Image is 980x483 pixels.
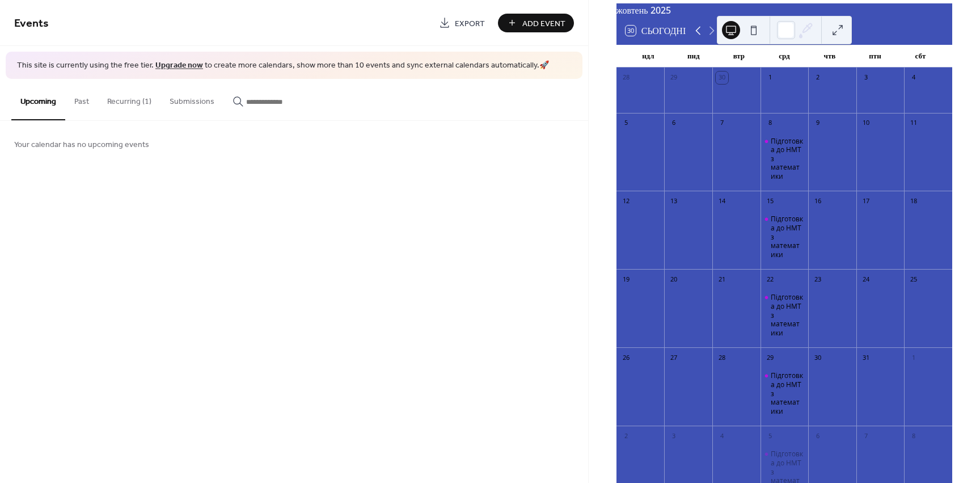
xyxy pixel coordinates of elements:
[771,293,804,337] div: Підготовка до НМТ з математики
[716,45,762,68] div: втр
[812,351,824,364] div: 30
[620,430,632,442] div: 2
[620,195,632,207] div: 12
[860,430,872,442] div: 7
[812,117,824,129] div: 9
[671,45,716,68] div: пнд
[907,117,920,129] div: 11
[716,72,728,84] div: 30
[716,273,728,285] div: 21
[860,273,872,285] div: 24
[907,72,920,84] div: 4
[11,79,65,120] button: Upcoming
[620,72,632,84] div: 28
[155,58,203,73] a: Upgrade now
[812,273,824,285] div: 23
[762,45,807,68] div: срд
[898,45,943,68] div: сбт
[764,72,776,84] div: 1
[65,79,98,119] button: Past
[668,117,680,129] div: 6
[764,351,776,364] div: 29
[620,351,632,364] div: 26
[98,79,160,119] button: Recurring (1)
[716,351,728,364] div: 28
[771,215,804,259] div: Підготовка до НМТ з математики
[771,137,804,181] div: Підготовка до НМТ з математики
[498,14,574,32] button: Add Event
[771,371,804,415] div: Підготовка до НМТ з математики
[812,195,824,207] div: 16
[622,23,690,39] button: 30Сьогодні
[764,430,776,442] div: 5
[860,72,872,84] div: 3
[668,273,680,285] div: 20
[668,351,680,364] div: 27
[716,117,728,129] div: 7
[455,18,485,30] span: Export
[668,195,680,207] div: 13
[852,45,898,68] div: птн
[907,430,920,442] div: 8
[668,430,680,442] div: 3
[907,273,920,285] div: 25
[716,430,728,442] div: 4
[17,60,549,72] span: This site is currently using the free tier. to create more calendars, show more than 10 events an...
[860,195,872,207] div: 17
[907,351,920,364] div: 1
[761,371,809,415] div: Підготовка до НМТ з математики
[860,117,872,129] div: 10
[430,14,493,32] a: Export
[14,12,49,35] span: Events
[160,79,223,119] button: Submissions
[716,195,728,207] div: 14
[860,351,872,364] div: 31
[14,138,149,150] span: Your calendar has no upcoming events
[761,137,809,181] div: Підготовка до НМТ з математики
[668,72,680,84] div: 29
[812,430,824,442] div: 6
[907,195,920,207] div: 18
[764,117,776,129] div: 8
[761,293,809,337] div: Підготовка до НМТ з математики
[616,3,952,17] div: жовтень 2025
[764,195,776,207] div: 15
[761,215,809,259] div: Підготовка до НМТ з математики
[626,45,671,68] div: ндл
[812,72,824,84] div: 2
[620,273,632,285] div: 19
[764,273,776,285] div: 22
[522,18,565,30] span: Add Event
[807,45,852,68] div: чтв
[620,117,632,129] div: 5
